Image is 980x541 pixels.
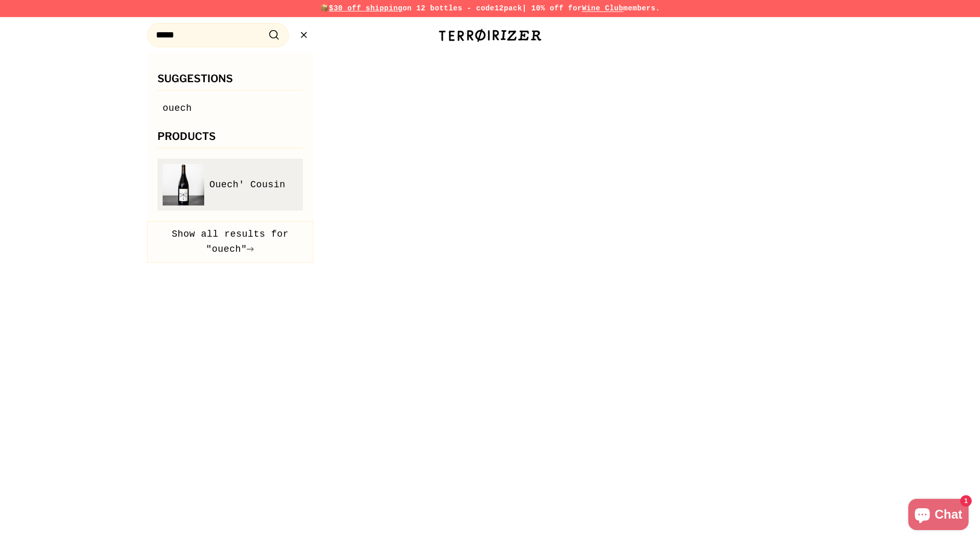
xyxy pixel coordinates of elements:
a: Ouech' Cousin Ouech' Cousin [163,164,298,205]
a: Wine Club [582,4,624,12]
span: Ouech' Cousin [209,177,285,192]
img: Ouech' Cousin [163,164,204,205]
inbox-online-store-chat: Shopify online store chat [905,499,972,533]
p: 📦 on 12 bottles - code | 10% off for members. [121,3,859,14]
h3: Products [157,131,303,148]
a: ouech [163,101,298,116]
button: Show all results for "ouech" [147,221,313,263]
span: $30 off shipping [329,4,403,12]
strong: 12pack [495,4,522,12]
h3: Suggestions [157,73,303,91]
mark: ouech [163,103,192,113]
